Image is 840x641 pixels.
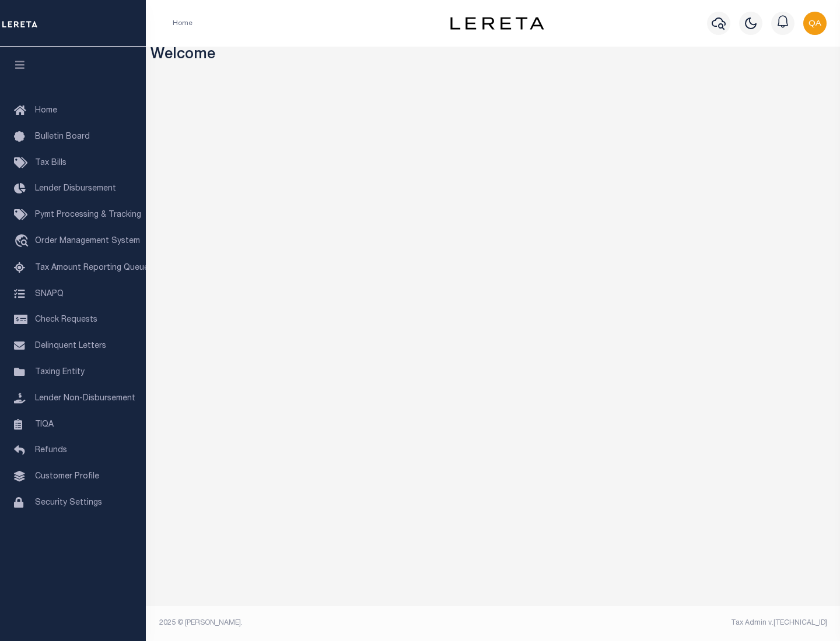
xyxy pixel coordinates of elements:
i: travel_explore [14,234,33,249]
span: Security Settings [35,499,102,507]
span: Taxing Entity [35,368,85,376]
span: Lender Disbursement [35,185,116,193]
img: logo-dark.svg [450,17,544,30]
span: Order Management System [35,237,140,245]
span: Lender Non-Disbursement [35,395,135,403]
div: Tax Admin v.[TECHNICAL_ID] [502,618,827,628]
span: Tax Amount Reporting Queue [35,264,149,272]
span: Home [35,107,57,115]
span: Refunds [35,446,67,455]
span: Customer Profile [35,473,99,481]
span: Tax Bills [35,159,66,167]
img: svg+xml;base64,PHN2ZyB4bWxucz0iaHR0cDovL3d3dy53My5vcmcvMjAwMC9zdmciIHBvaW50ZXItZXZlbnRzPSJub25lIi... [803,12,827,35]
span: TIQA [35,420,54,428]
span: SNAPQ [35,290,64,298]
span: Check Requests [35,316,97,324]
span: Delinquent Letters [35,342,106,350]
span: Bulletin Board [35,133,90,141]
li: Home [173,18,192,29]
h3: Welcome [150,47,836,65]
span: Pymt Processing & Tracking [35,211,141,219]
div: 2025 © [PERSON_NAME]. [150,618,494,628]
